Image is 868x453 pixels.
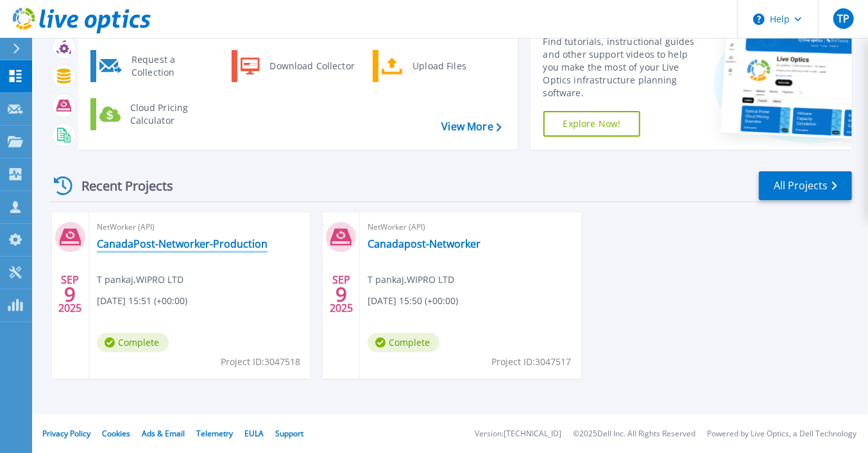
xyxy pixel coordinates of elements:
a: View More [441,121,501,133]
span: Project ID: 3047517 [492,355,572,369]
a: All Projects [759,171,852,200]
div: Cloud Pricing Calculator [124,101,219,127]
div: Download Collector [263,53,360,79]
a: Download Collector [232,50,363,82]
span: T pankaj , WIPRO LTD [97,273,183,287]
span: Complete [368,333,439,352]
span: NetWorker (API) [97,220,302,234]
li: © 2025 Dell Inc. All Rights Reserved [573,430,695,438]
a: Cookies [102,428,130,439]
div: SEP 2025 [58,271,82,318]
div: Recent Projects [49,170,191,201]
a: Support [275,428,303,439]
li: Powered by Live Optics, a Dell Technology [707,430,856,438]
span: 9 [336,289,347,300]
span: T pankaj , WIPRO LTD [368,273,454,287]
a: Canadapost-Networker [368,237,481,250]
a: Telemetry [196,428,233,439]
a: Request a Collection [90,50,222,82]
span: [DATE] 15:51 (+00:00) [97,294,187,308]
span: TP [837,13,849,24]
a: Explore Now! [543,111,641,137]
span: [DATE] 15:50 (+00:00) [368,294,458,308]
a: Cloud Pricing Calculator [90,98,222,130]
a: CanadaPost-Networker-Production [97,237,268,250]
span: NetWorker (API) [368,220,573,234]
a: EULA [244,428,264,439]
div: SEP 2025 [329,271,353,318]
span: 9 [64,289,76,300]
span: Complete [97,333,169,352]
li: Version: [TECHNICAL_ID] [475,430,561,438]
span: Project ID: 3047518 [221,355,300,369]
div: Find tutorials, instructional guides and other support videos to help you make the most of your L... [543,35,703,99]
a: Upload Files [373,50,504,82]
a: Ads & Email [142,428,185,439]
div: Upload Files [406,53,501,79]
a: Privacy Policy [42,428,90,439]
div: Request a Collection [125,53,219,79]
